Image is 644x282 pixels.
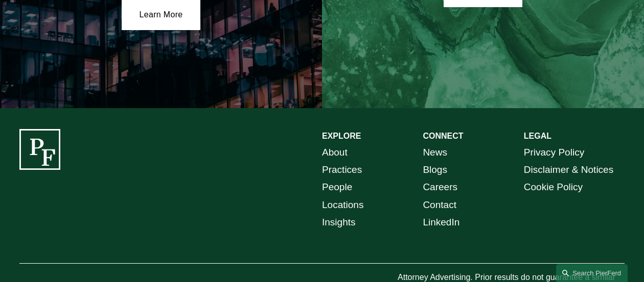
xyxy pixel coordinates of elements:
a: Contact [423,196,456,214]
a: Careers [423,178,457,196]
a: Practices [322,161,362,178]
a: Disclaimer & Notices [524,161,613,178]
a: Locations [322,196,363,214]
a: News [423,144,447,161]
a: Search this site [556,264,628,282]
a: Insights [322,214,356,231]
a: LinkedIn [423,214,459,231]
a: Blogs [423,161,447,178]
a: People [322,178,352,196]
a: Cookie Policy [524,178,583,196]
strong: CONNECT [423,132,463,140]
a: Privacy Policy [524,144,584,161]
strong: LEGAL [524,132,551,140]
strong: EXPLORE [322,132,361,140]
a: About [322,144,348,161]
